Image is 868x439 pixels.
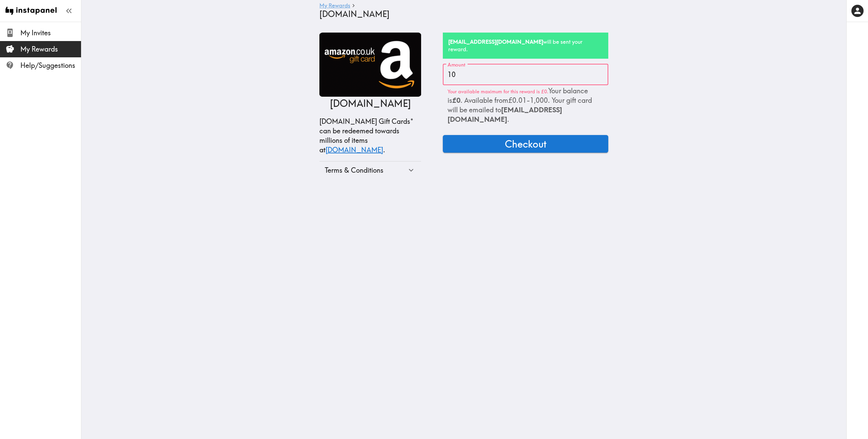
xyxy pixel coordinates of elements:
button: Checkout [443,135,608,153]
span: Checkout [505,137,547,151]
a: [DOMAIN_NAME] [325,146,383,154]
p: [DOMAIN_NAME] [330,97,411,110]
label: Amount [448,61,466,69]
b: £0 [452,96,460,104]
div: Terms & Conditions [325,166,407,175]
b: [EMAIL_ADDRESS][DOMAIN_NAME] [448,38,543,45]
h6: will be sent your reward. [448,38,603,53]
p: Your available maximum for this reward is £0. [448,86,604,124]
div: Terms & Conditions [319,161,421,179]
span: My Invites [20,28,81,38]
span: Help/Suggestions [20,61,81,70]
span: My Rewards [20,44,81,54]
p: [DOMAIN_NAME] Gift Cards* can be redeemed towards millions of items at . [319,117,421,155]
a: My Rewards [319,3,350,9]
img: Amazon.co.uk [319,33,421,97]
span: [EMAIL_ADDRESS][DOMAIN_NAME] [448,106,562,123]
span: Your balance is . Available from £0.01 - 1,000 . Your gift card will be emailed to . [448,87,592,123]
h4: [DOMAIN_NAME] [319,9,603,19]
